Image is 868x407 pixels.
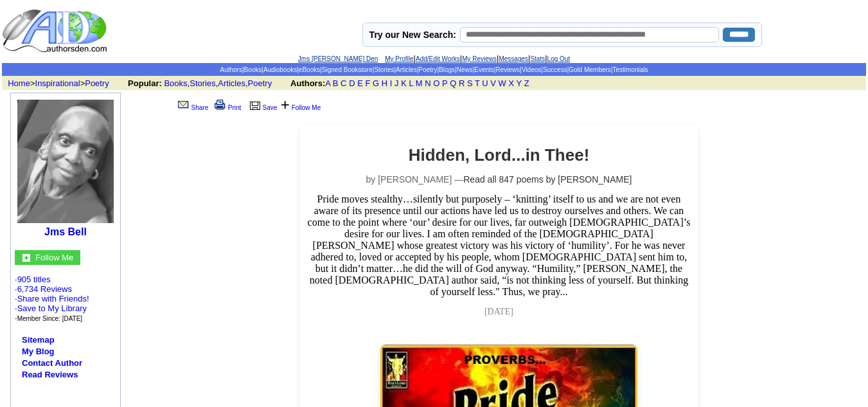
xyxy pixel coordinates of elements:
[341,78,346,88] a: C
[178,100,189,110] img: share_page.gif
[292,104,321,111] a: Follow Me
[390,78,393,88] a: I
[333,78,339,88] a: B
[263,66,297,73] a: Audiobooks
[128,78,162,88] b: Popular:
[17,100,114,223] img: 108732.jpg
[15,294,89,323] font: · · ·
[298,55,378,62] a: Jms [PERSON_NAME] Den
[439,66,455,73] a: Blogs
[17,284,72,294] a: 6,734 Reviews
[22,254,30,262] img: gc.jpg
[547,55,571,62] a: Log Out
[369,30,456,40] label: Try our New Search:
[8,78,30,88] a: Home
[459,78,465,88] a: R
[499,55,528,62] a: Messages
[522,66,541,73] a: Videos
[394,78,399,88] a: J
[2,8,110,53] img: logo_ad.gif
[416,78,423,88] a: M
[322,66,373,73] a: Signed Bookstore
[212,104,242,111] a: Print
[442,78,447,88] a: P
[396,66,417,73] a: Articles
[349,78,355,88] a: D
[22,335,55,345] a: Sitemap
[457,66,473,73] a: News
[530,55,545,62] a: Stats
[450,78,456,88] a: Q
[373,78,379,88] a: G
[85,78,109,88] a: Poetry
[416,55,460,62] a: Add/Edit Works
[509,78,515,88] a: X
[325,78,330,88] a: A
[17,275,51,284] a: 905 titles
[462,55,497,62] a: My Reviews
[22,358,82,368] a: Contact Author
[22,370,78,379] a: Read Reviews
[248,78,272,88] a: Poetry
[299,66,320,73] a: eBooks
[17,315,83,322] font: Member Since: [DATE]
[385,55,413,62] a: My Profile
[44,226,87,237] a: Jms Bell
[612,66,648,73] a: Testimonials
[215,100,226,110] img: print.gif
[128,78,541,88] font: , , ,
[22,347,55,356] a: My Blog
[3,78,125,88] font: > >
[306,174,692,185] p: by [PERSON_NAME] —
[382,78,387,88] a: H
[463,174,632,185] a: Read all 847 poems by [PERSON_NAME]
[569,66,611,73] a: Gold Members
[220,66,242,73] a: Authors
[248,100,262,110] img: library.gif
[433,78,439,88] a: O
[306,307,692,317] p: [DATE]
[365,78,370,88] a: F
[482,78,488,88] a: U
[218,78,245,88] a: Articles
[425,78,430,88] a: N
[419,66,438,73] a: Poetry
[409,78,413,88] a: L
[306,145,692,165] h2: Hidden, Lord...in Thee!
[35,253,73,262] font: Follow Me
[35,78,80,88] a: Inspirational
[220,66,648,73] span: | | | | | | | | | | | | | | |
[244,66,262,73] a: Books
[495,66,520,73] a: Reviews
[474,66,494,73] a: Events
[524,78,529,88] a: Z
[175,104,209,111] a: Share
[281,96,290,113] font: +
[475,78,480,88] a: T
[357,78,363,88] a: E
[290,78,325,88] b: Authors:
[17,294,89,303] a: Share with Friends!
[190,78,215,88] a: Stories
[374,66,394,73] a: Stories
[298,53,570,63] font: | | | | |
[15,275,89,323] font: · ·
[35,251,73,262] a: Follow Me
[490,78,496,88] a: V
[499,78,506,88] a: W
[543,66,567,73] a: Success
[17,303,87,313] a: Save to My Library
[467,78,473,88] a: S
[401,78,407,88] a: K
[248,104,277,111] a: Save
[517,78,522,88] a: Y
[164,78,187,88] a: Books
